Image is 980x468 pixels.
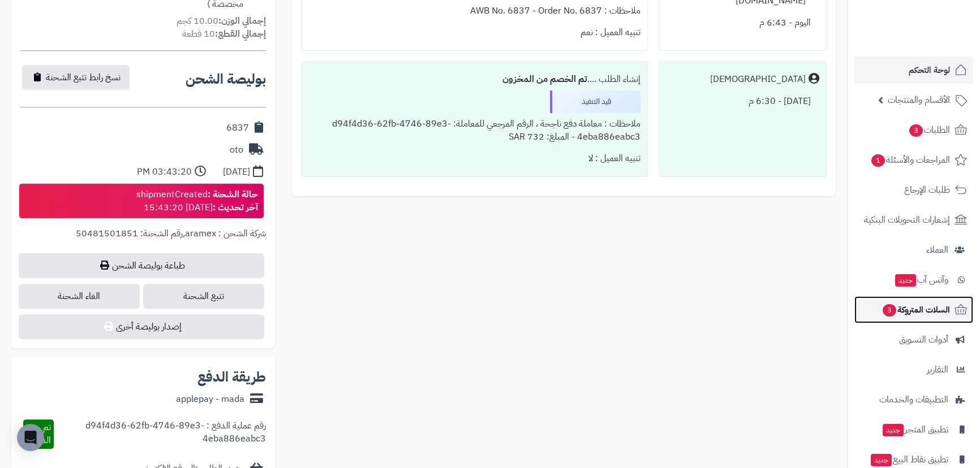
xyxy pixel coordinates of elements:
[197,370,266,384] h2: طريقة الدفع
[904,182,950,198] span: طلبات الإرجاع
[223,166,250,179] div: [DATE]
[208,188,258,201] strong: حالة الشحنة :
[882,302,950,318] span: السلات المتروكة
[76,227,183,240] span: رقم الشحنة: 50481501851
[854,326,973,353] a: أدوات التسويق
[230,144,243,157] div: oto
[308,21,641,44] div: تنبيه العميل : نعم
[854,266,973,293] a: وآتس آبجديد
[20,227,266,253] div: ,
[502,72,587,86] b: تم الخصم من المخزون
[909,124,923,137] span: 3
[19,314,264,339] button: إصدار بوليصة أخرى
[54,419,265,449] div: رقم عملية الدفع : d94f4d36-62fb-4746-89e3-4eba886eabc3
[864,212,950,228] span: إشعارات التحويلات البنكية
[143,284,264,309] a: تتبع الشحنة
[870,152,950,168] span: المراجعات والأسئلة
[927,362,948,378] span: التقارير
[185,227,266,240] span: شركة الشحن : aramex
[871,454,892,466] span: جديد
[883,304,896,317] span: 3
[895,274,916,287] span: جديد
[854,386,973,413] a: التطبيقات والخدمات
[899,332,948,348] span: أدوات التسويق
[218,14,266,28] strong: إجمالي الوزن:
[215,27,266,41] strong: إجمالي القطع:
[19,253,264,278] a: طباعة بوليصة الشحن
[883,424,904,436] span: جديد
[226,122,249,135] div: 6837
[894,272,948,288] span: وآتس آب
[926,242,948,258] span: العملاء
[870,452,948,467] span: تطبيق نقاط البيع
[854,176,973,203] a: طلبات الإرجاع
[308,148,641,170] div: تنبيه العميل : لا
[46,71,121,84] span: نسخ رابط تتبع الشحنة
[137,166,192,179] div: 03:43:20 PM
[908,122,950,138] span: الطلبات
[854,356,973,383] a: التقارير
[186,72,266,86] h2: بوليصة الشحن
[909,62,950,78] span: لوحة التحكم
[666,12,819,34] div: اليوم - 6:43 م
[882,422,948,437] span: تطبيق المتجر
[854,296,973,323] a: السلات المتروكة3
[136,188,258,214] div: shipmentCreated [DATE] 15:43:20
[871,154,885,167] span: 1
[854,416,973,443] a: تطبيق المتجرجديد
[17,424,44,451] div: Open Intercom Messenger
[308,68,641,90] div: إنشاء الطلب ....
[854,57,973,84] a: لوحة التحكم
[888,92,950,108] span: الأقسام والمنتجات
[854,236,973,263] a: العملاء
[854,146,973,174] a: المراجعات والأسئلة1
[19,284,140,309] span: الغاء الشحنة
[22,65,130,90] button: نسخ رابط تتبع الشحنة
[666,90,819,112] div: [DATE] - 6:30 م
[854,116,973,144] a: الطلبات3
[854,206,973,233] a: إشعارات التحويلات البنكية
[182,27,266,41] small: 10 قطعة
[710,73,806,86] div: [DEMOGRAPHIC_DATA]
[176,393,244,406] div: applepay - mada
[550,90,641,113] div: قيد التنفيذ
[213,201,258,214] strong: آخر تحديث :
[177,14,266,28] small: 10.00 كجم
[879,392,948,408] span: التطبيقات والخدمات
[308,113,641,148] div: ملاحظات : معاملة دفع ناجحة ، الرقم المرجعي للمعاملة: d94f4d36-62fb-4746-89e3-4eba886eabc3 - المبل...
